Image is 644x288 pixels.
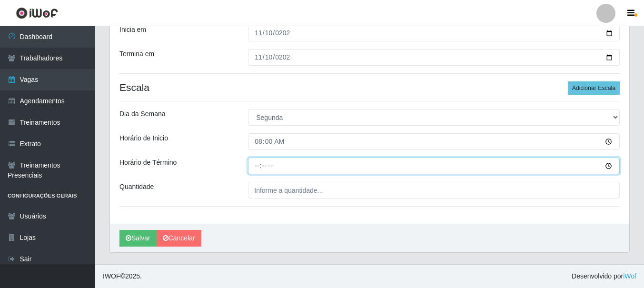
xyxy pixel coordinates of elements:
[119,81,620,93] h4: Escala
[119,133,168,143] label: Horário de Inicio
[119,109,166,119] label: Dia da Semana
[623,272,636,280] a: iWof
[248,25,620,41] input: 00/00/0000
[16,7,58,19] img: CoreUI Logo
[568,81,620,95] button: Adicionar Escala
[103,271,142,281] span: © 2025 .
[119,230,157,247] button: Salvar
[248,49,620,66] input: 00/00/0000
[248,158,620,174] input: 00:00
[119,25,146,35] label: Inicia em
[119,182,154,192] label: Quantidade
[119,49,154,59] label: Termina em
[248,133,620,150] input: 00:00
[157,230,201,247] a: Cancelar
[119,158,177,168] label: Horário de Término
[248,182,620,199] input: Informe a quantidade...
[103,272,120,280] span: IWOF
[572,271,636,281] span: Desenvolvido por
